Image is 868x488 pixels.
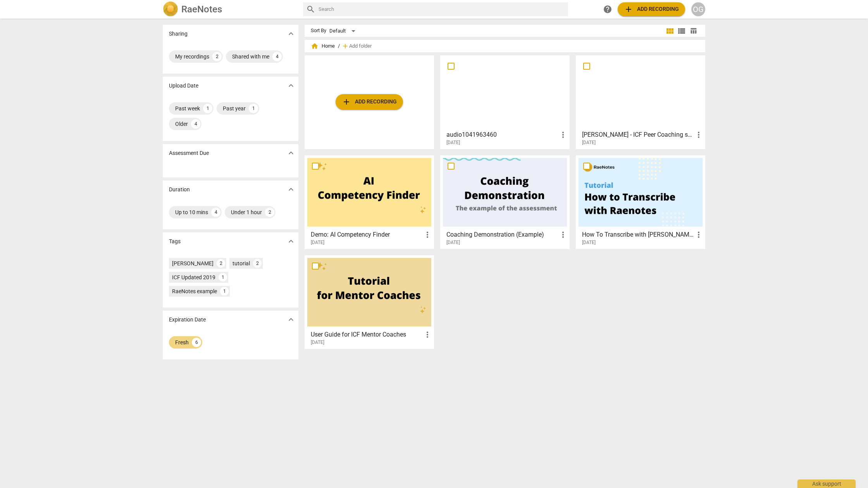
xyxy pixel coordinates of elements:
[423,230,432,239] span: more_vert
[172,287,217,295] div: RaeNotes example
[272,52,282,61] div: 4
[192,338,201,347] div: 6
[311,42,335,50] span: Home
[694,130,703,139] span: more_vert
[163,2,178,17] img: Logo
[676,25,687,37] button: List view
[285,147,297,159] button: Show more
[285,28,297,40] button: Show more
[423,330,432,339] span: more_vert
[690,27,697,34] span: table_chart
[319,3,565,15] input: Search
[286,148,296,158] span: expand_more
[311,230,423,239] h3: Demo: AI Competency Finder
[579,58,703,146] a: [PERSON_NAME] - ICF Peer Coaching session #2 - [DATE][DATE]
[286,185,296,194] span: expand_more
[285,184,297,195] button: Show more
[253,259,262,268] div: 2
[446,230,558,239] h3: Coaching Demonstration (Example)
[664,25,676,37] button: Tile view
[624,5,633,14] span: add
[558,230,568,239] span: more_vert
[579,158,703,246] a: How To Transcribe with [PERSON_NAME][DATE]
[342,97,351,107] span: add
[601,2,615,16] a: Help
[311,239,324,246] span: [DATE]
[307,258,431,345] a: User Guide for ICF Mentor Coaches[DATE]
[677,26,686,36] span: view_list
[687,25,699,37] button: Table view
[694,230,703,239] span: more_vert
[285,80,297,91] button: Show more
[558,130,568,139] span: more_vert
[232,259,250,267] div: tutorial
[181,4,222,15] h2: RaeNotes
[265,208,274,217] div: 2
[211,208,220,217] div: 4
[203,104,212,113] div: 1
[169,237,181,246] p: Tags
[311,330,423,339] h3: User Guide for ICF Mentor Coaches
[169,30,188,38] p: Sharing
[797,479,856,488] div: Ask support
[443,58,567,146] a: audio1041963460[DATE]
[582,130,694,139] h3: Isabel Valle - ICF Peer Coaching session #2 - Apr 24 2025
[336,94,403,110] button: Upload
[306,5,315,14] span: search
[191,119,200,129] div: 4
[169,316,206,324] p: Expiration Date
[175,105,200,112] div: Past week
[446,139,460,146] span: [DATE]
[338,43,340,49] span: /
[618,2,685,16] button: Upload
[175,208,208,216] div: Up to 10 mins
[582,239,596,246] span: [DATE]
[603,5,612,14] span: help
[286,29,296,38] span: expand_more
[169,82,198,90] p: Upload Date
[232,53,269,60] div: Shared with me
[219,273,227,282] div: 1
[175,53,209,60] div: My recordings
[624,5,679,14] span: Add recording
[342,97,397,107] span: Add recording
[217,259,225,268] div: 2
[212,52,222,61] div: 2
[446,239,460,246] span: [DATE]
[169,149,209,157] p: Assessment Due
[311,42,319,50] span: home
[285,235,297,247] button: Show more
[231,208,262,216] div: Under 1 hour
[311,339,324,346] span: [DATE]
[172,273,215,281] div: ICF Updated 2019
[169,186,190,194] p: Duration
[446,130,558,139] h3: audio1041963460
[307,158,431,246] a: Demo: AI Competency Finder[DATE]
[285,314,297,325] button: Show more
[311,28,326,34] div: Sort By
[341,42,349,50] span: add
[691,2,705,16] button: OG
[175,120,188,128] div: Older
[175,339,189,346] div: Fresh
[249,104,258,113] div: 1
[582,230,694,239] h3: How To Transcribe with RaeNotes
[163,2,297,17] a: LogoRaeNotes
[329,25,358,37] div: Default
[349,43,372,49] span: Add folder
[286,315,296,324] span: expand_more
[172,259,214,267] div: [PERSON_NAME]
[286,81,296,90] span: expand_more
[220,287,229,296] div: 1
[286,237,296,246] span: expand_more
[223,105,246,112] div: Past year
[443,158,567,246] a: Coaching Demonstration (Example)[DATE]
[582,139,596,146] span: [DATE]
[665,26,675,36] span: view_module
